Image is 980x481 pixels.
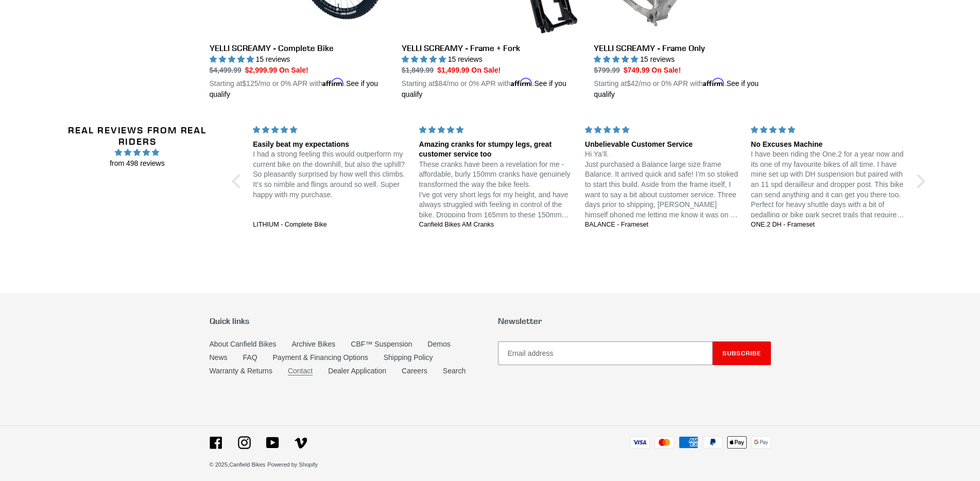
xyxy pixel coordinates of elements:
input: Email address [498,341,713,365]
p: Quick links [210,316,483,326]
p: These cranks have been a revelation for me - affordable, burly 150mm cranks have genuinely transf... [419,160,573,220]
p: I have been riding the One.2 for a year now and its one of my favourite bikes of all time. I have... [751,149,904,220]
div: Amazing cranks for stumpy legs, great customer service too [419,140,573,160]
a: Canfield Bikes AM Cranks [419,220,573,230]
div: Unbelievable Customer Service [585,140,738,150]
a: ONE.2 DH - Frameset [751,220,904,230]
a: LITHIUM - Complete Bike [253,220,406,230]
a: Archive Bikes [291,340,335,348]
h2: Real Reviews from Real Riders [49,125,226,147]
a: Contact [288,367,313,375]
a: BALANCE - Frameset [585,220,738,230]
div: 5 stars [751,125,904,135]
a: Canfield Bikes [229,461,265,468]
p: Hi Ya’ll. Just purchased a Balance large size frame Balance. It arrived quick and safe! I’m so st... [585,149,738,220]
span: 4.97 stars [49,147,226,158]
span: Subscribe [723,349,761,357]
a: CBF™ Suspension [351,340,412,348]
div: 5 stars [419,125,573,135]
div: No Excuses Machine [751,140,904,150]
div: Easily beat my expectations [253,140,406,150]
a: Payment & Financing Options [273,353,368,362]
div: 5 stars [253,125,406,135]
a: News [210,353,228,362]
p: Newsletter [498,316,771,326]
div: 5 stars [585,125,738,135]
span: from 498 reviews [49,158,226,169]
small: © 2025, [210,461,266,468]
button: Subscribe [713,341,771,365]
a: Dealer Application [328,367,386,375]
a: Warranty & Returns [210,367,272,375]
a: Search [443,367,466,375]
a: About Canfield Bikes [210,340,277,348]
p: I had a strong feeling this would outperform my current bike on the downhill, but also the uphill... [253,149,406,200]
a: Powered by Shopify [267,461,318,468]
a: Careers [402,367,427,375]
a: Demos [427,340,450,348]
a: Shipping Policy [384,353,433,362]
a: FAQ [243,353,257,362]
